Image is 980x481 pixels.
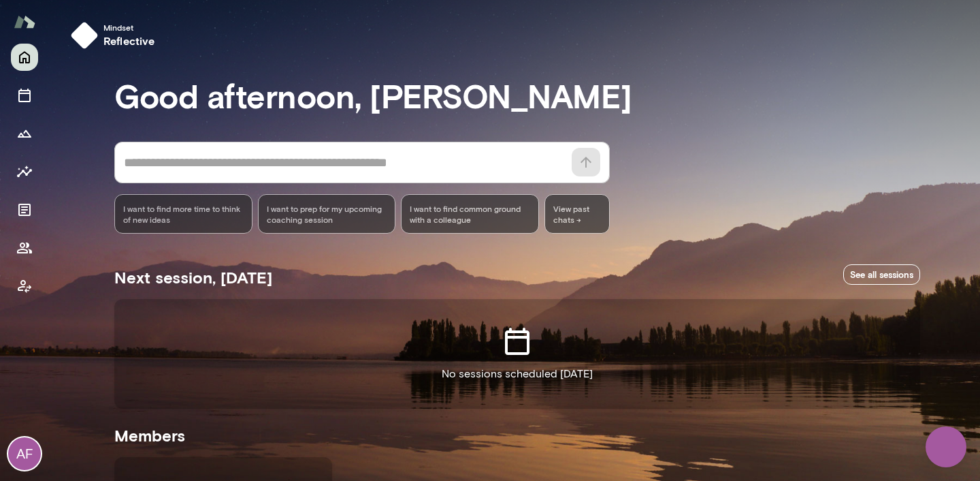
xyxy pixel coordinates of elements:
h6: reflective [103,33,155,49]
span: I want to find more time to think of new ideas [123,203,244,225]
button: Sessions [11,82,38,109]
button: Insights [11,158,38,185]
img: mindset [71,22,98,49]
button: Mindsetreflective [65,16,166,55]
span: Mindset [103,22,155,33]
img: Mento [14,9,35,35]
button: Growth Plan [11,120,38,147]
button: Documents [11,196,38,223]
div: I want to prep for my upcoming coaching session [258,194,396,234]
button: Home [11,44,38,71]
button: Client app [11,273,38,300]
p: No sessions scheduled [DATE] [442,366,593,382]
button: Members [11,234,38,262]
h3: Good afternoon, [PERSON_NAME] [114,76,920,114]
div: AF [8,437,41,470]
h5: Members [114,424,920,446]
span: I want to prep for my upcoming coaching session [267,203,387,225]
a: See all sessions [843,264,920,285]
h5: Next session, [DATE] [114,266,272,288]
div: I want to find common ground with a colleague [401,194,539,234]
span: I want to find common ground with a colleague [410,203,530,225]
span: View past chats -> [544,194,610,234]
div: I want to find more time to think of new ideas [114,194,252,234]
